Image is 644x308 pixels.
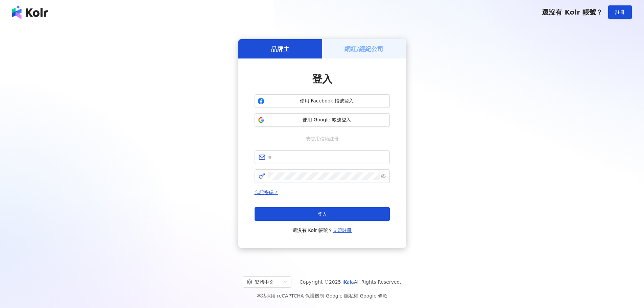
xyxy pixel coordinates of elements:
[360,293,387,299] a: Google 條款
[255,207,390,221] button: 登入
[271,45,289,53] h5: 品牌主
[608,5,632,19] button: 註冊
[615,9,625,15] span: 註冊
[255,190,278,195] a: 忘記密碼？
[267,98,387,104] span: 使用 Facebook 帳號登入
[381,174,386,179] span: eye-invisible
[542,8,603,16] span: 還沒有 Kolr 帳號？
[342,279,354,285] a: iKala
[312,73,332,85] span: 登入
[300,278,401,286] span: Copyright © 2025 All Rights Reserved.
[12,5,48,19] img: logo
[247,277,281,287] div: 繁體中文
[326,293,358,299] a: Google 隱私權
[344,45,383,53] h5: 網紅/經紀公司
[267,117,387,123] span: 使用 Google 帳號登入
[324,293,326,299] span: |
[301,135,343,142] span: 或使用信箱註冊
[255,113,390,127] button: 使用 Google 帳號登入
[317,211,327,217] span: 登入
[255,94,390,108] button: 使用 Facebook 帳號登入
[292,226,352,234] span: 還沒有 Kolr 帳號？
[257,292,387,300] span: 本站採用 reCAPTCHA 保護機制
[333,228,352,233] a: 立即註冊
[358,293,360,299] span: |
